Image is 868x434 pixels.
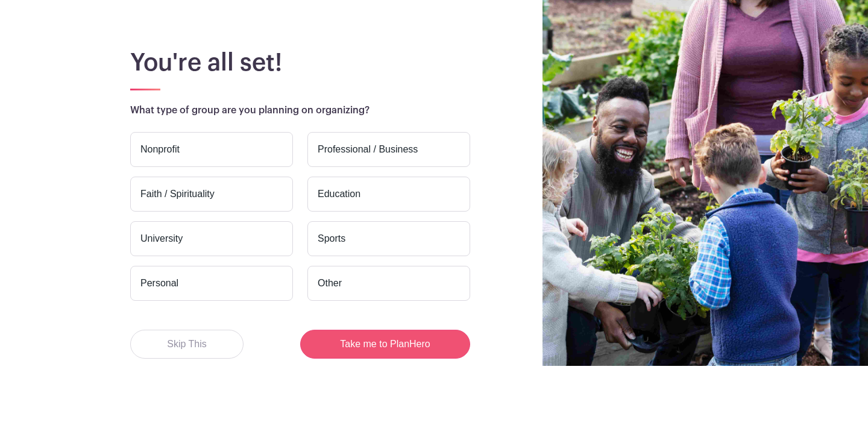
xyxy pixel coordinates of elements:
[130,221,293,256] label: University
[130,330,244,359] button: Skip This
[130,48,810,77] h1: You're all set!
[307,266,470,301] label: Other
[307,221,470,256] label: Sports
[130,103,810,118] p: What type of group are you planning on organizing?
[307,177,470,212] label: Education
[130,132,293,167] label: Nonprofit
[307,132,470,167] label: Professional / Business
[130,266,293,301] label: Personal
[130,177,293,212] label: Faith / Spirituality
[300,330,470,359] button: Take me to PlanHero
